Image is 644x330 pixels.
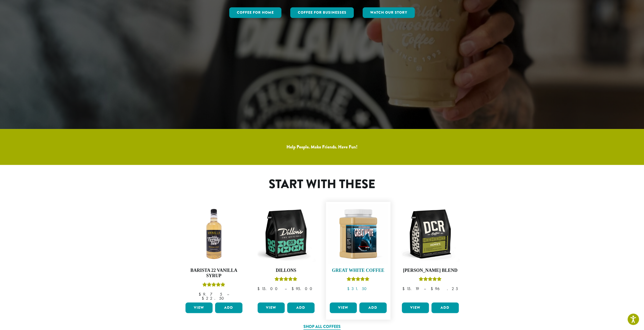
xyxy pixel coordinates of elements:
bdi: 9.75 [199,292,222,297]
img: DCR-12oz-Dillons-Stock-scaled.png [256,204,316,264]
a: Coffee For Businesses [290,7,354,18]
button: Add [215,302,242,313]
bdi: 15.19 [402,286,419,291]
span: $ [292,286,296,291]
a: DillonsRated 5.00 out of 5 [256,204,316,300]
div: Rated 5.00 out of 5 [202,282,225,289]
bdi: 15.00 [257,286,280,291]
button: Add [287,302,315,313]
span: $ [347,286,351,291]
h4: Barista 22 Vanilla Syrup [184,268,244,279]
button: Add [431,302,459,313]
span: – [227,292,229,297]
a: Help People. Make Friends. Have Fun! [286,144,358,150]
span: $ [257,286,262,291]
a: View [258,302,285,313]
span: $ [402,286,407,291]
span: – [424,286,426,291]
div: Rated 5.00 out of 5 [347,276,369,284]
a: [PERSON_NAME] BlendRated 4.67 out of 5 [401,204,460,300]
h4: Great White Coffee [328,268,388,273]
a: View [330,302,357,313]
a: Coffee for Home [229,7,281,18]
a: View [402,302,429,313]
div: Rated 5.00 out of 5 [275,276,297,284]
a: Barista 22 Vanilla SyrupRated 5.00 out of 5 [184,204,244,300]
a: View [185,302,213,313]
h4: Dillons [256,268,316,273]
div: Rated 4.67 out of 5 [419,276,442,284]
img: VANILLA-300x300.png [184,204,244,264]
bdi: 31.50 [347,286,369,291]
bdi: 96.25 [431,286,458,291]
img: DCR-12oz-Howies-Stock-scaled.png [401,204,460,264]
h4: [PERSON_NAME] Blend [401,268,460,273]
h1: Start With These [214,177,430,192]
button: Add [359,302,387,313]
bdi: 22.50 [202,296,226,301]
img: Great_White_Ground_Espresso_2.png [328,204,388,264]
span: – [285,286,287,291]
span: $ [202,296,206,301]
a: Great White CoffeeRated 5.00 out of 5 $31.50 [328,204,388,300]
span: $ [431,286,435,291]
bdi: 95.00 [292,286,315,291]
span: $ [199,292,203,297]
a: Watch Our Story [363,7,415,18]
